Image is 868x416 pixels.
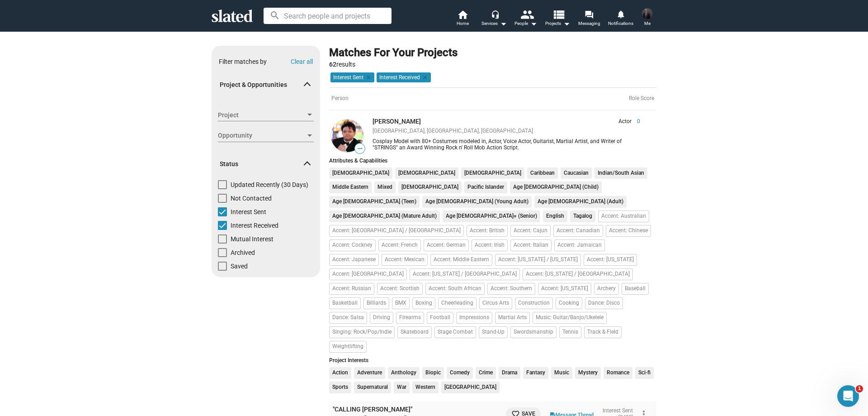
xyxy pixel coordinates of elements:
li: Weightlifting [329,341,367,353]
span: Opportunity [218,131,306,140]
li: Accent: [US_STATE] [584,254,637,266]
li: Singing: Rock/Pop/Indie [329,326,395,338]
span: Mutual Interest [231,234,274,244]
span: Messaging [578,18,600,29]
li: Accent: Cajun [510,225,551,237]
li: Dance: Salsa [329,312,367,324]
li: [DEMOGRAPHIC_DATA] [398,182,462,193]
li: Romance [604,367,632,379]
li: [DEMOGRAPHIC_DATA] [329,167,392,179]
span: Me [644,18,651,29]
li: Western [412,382,439,393]
mat-icon: view_list [552,8,565,21]
a: Home [447,9,478,29]
li: Accent: Jamaican [554,239,605,251]
li: Skateboard [397,326,432,338]
div: Matches For Your Projects [329,46,458,60]
li: Archery [594,283,619,295]
li: War [394,382,410,393]
mat-icon: notifications [616,10,625,18]
a: "CALLING [PERSON_NAME]" [333,405,412,414]
img: Joe Manio [331,120,363,152]
a: [PERSON_NAME] [373,118,421,125]
span: Notifications [608,18,633,29]
li: Accent: French [378,239,421,251]
button: Services [478,9,510,29]
li: Dance: Disco [585,297,623,309]
div: Attributes & Capabilities [329,158,656,164]
span: Saved [231,262,248,271]
div: Filter matches by [219,57,267,66]
li: Accent: Irish [472,239,508,251]
strong: 62 [329,61,336,68]
li: Action [329,367,351,379]
mat-icon: clear [420,73,428,81]
li: Pacific Islander [464,182,507,193]
button: People [510,9,542,29]
li: Accent: Chinese [606,225,651,237]
span: Actor [618,118,632,125]
div: [GEOGRAPHIC_DATA], [GEOGRAPHIC_DATA], [GEOGRAPHIC_DATA] [373,128,640,135]
span: Home [457,18,469,29]
mat-icon: people [520,8,533,21]
li: Basketball [329,297,361,309]
span: Archived [231,248,255,257]
li: Boxing [412,297,435,309]
span: — [355,144,365,153]
li: Martial Arts [495,312,530,324]
li: Accent: South African [425,283,485,295]
li: Mixed [374,182,396,193]
li: Crime [476,367,496,379]
li: Music [551,367,572,379]
li: Accent: [GEOGRAPHIC_DATA] / [GEOGRAPHIC_DATA] [329,225,464,237]
li: [GEOGRAPHIC_DATA] [441,382,500,393]
li: Age [DEMOGRAPHIC_DATA]+ (Senior) [443,210,540,222]
li: Impressions [456,312,492,324]
span: Project & Opportunities [220,81,305,89]
li: Football [427,312,453,324]
mat-expansion-panel-header: Project & Opportunities [212,71,320,100]
li: Accent: [GEOGRAPHIC_DATA] [329,268,407,280]
li: Drama [499,367,520,379]
li: Accent: German [424,239,469,251]
span: Status [220,160,305,168]
li: Music: Guitar/Banjo/Ukelele [533,312,607,324]
li: Cheerleading [438,297,476,309]
span: results [329,61,355,68]
mat-expansion-panel-header: Status [212,149,320,178]
span: Updated Recently (30 Days) [231,180,308,189]
span: Interest Received [231,221,278,230]
li: Sports [329,382,351,393]
li: Biopic [422,367,444,379]
li: Accent: Scottish [377,283,423,295]
div: Status [212,180,320,275]
li: Accent: [US_STATE] / [US_STATE] [495,254,581,266]
li: Sci-fi [635,367,654,379]
li: Accent: [US_STATE] / [GEOGRAPHIC_DATA] [523,268,633,280]
button: Projects [542,9,573,29]
li: Accent: Middle Eastern [430,254,492,266]
li: Cooking [556,297,582,309]
mat-icon: arrow_drop_down [528,18,539,29]
li: Baseball [622,283,649,295]
li: English [543,210,567,222]
li: [DEMOGRAPHIC_DATA] [461,167,524,179]
span: 1 [856,385,863,392]
li: Age [DEMOGRAPHIC_DATA] (Young Adult) [422,196,532,208]
span: Project [218,110,306,120]
mat-icon: forum [585,10,593,19]
li: Caucasian [561,167,592,179]
li: Construction [515,297,553,309]
div: Services [481,18,507,29]
li: Accent: Mexican [382,254,428,266]
button: James MarcusMe [637,6,658,30]
li: [DEMOGRAPHIC_DATA] [395,167,458,179]
mat-icon: home [457,9,468,20]
li: Tennis [559,326,581,338]
div: Cosplay Model with 80+ Costumes modeled in, Actor, Voice Actor, Guitarist, Martial Artist, and Wr... [373,138,640,151]
li: Accent: [US_STATE] [538,283,591,295]
li: Middle Eastern [329,182,372,193]
li: Age [DEMOGRAPHIC_DATA] (Mature Adult) [329,210,440,222]
mat-icon: headset_mic [491,10,499,18]
div: Interest Sent [603,407,633,415]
